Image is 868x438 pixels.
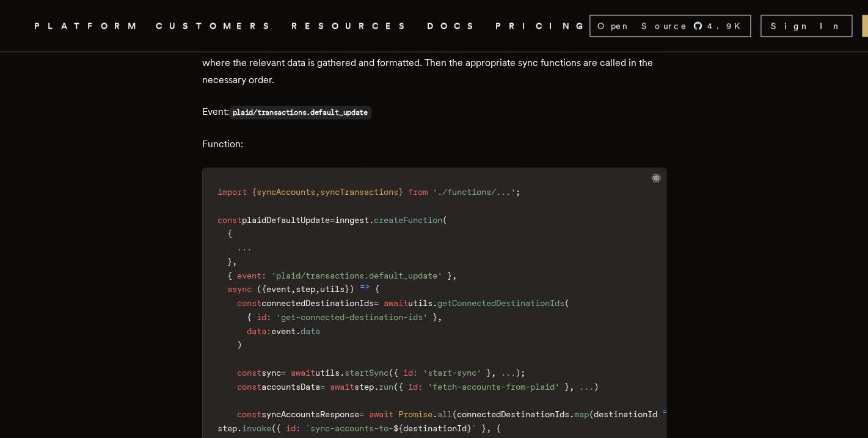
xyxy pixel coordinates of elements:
span: } [486,368,491,378]
span: Promise [398,409,432,419]
span: id [408,382,418,392]
span: startSync [345,368,388,378]
span: const [237,368,261,378]
span: event [266,284,291,294]
span: 4.9 K [707,20,748,32]
span: ... [501,368,516,378]
a: CUSTOMERS [156,18,277,34]
span: const [237,298,261,308]
span: id [403,368,413,378]
span: : [418,382,423,392]
span: const [237,409,261,419]
span: id [286,423,296,433]
span: { [496,423,501,433]
span: ( [442,215,447,225]
span: syncTransactions [320,187,398,197]
span: { [276,423,281,433]
span: : [296,423,301,433]
code: plaid/transactions.default_update [229,106,371,119]
span: , [437,312,442,322]
span: ... [579,382,594,392]
span: ${ [393,423,403,433]
span: await [330,382,354,392]
span: 'start-sync' [423,368,481,378]
span: , [291,284,296,294]
span: 'get-connected-destination-ids' [276,312,428,322]
span: all [437,409,452,419]
span: connectedDestinationIds [457,409,569,419]
button: RESOURCES [291,18,412,34]
span: . [296,326,301,336]
span: ) [349,284,354,294]
span: step [354,382,374,392]
span: await [369,409,393,419]
span: = [281,368,286,378]
span: accountsData [261,382,320,392]
span: ( [388,368,393,378]
span: , [486,423,491,433]
span: id [257,312,266,322]
span: ) [516,368,520,378]
span: destinationId [594,409,657,419]
span: . [340,368,345,378]
span: './functions/...' [432,187,516,197]
span: , [569,382,574,392]
span: connectedDestinationIds [261,298,374,308]
span: : [413,368,418,378]
span: ` [305,423,310,433]
span: } [398,187,403,197]
span: ; [520,368,525,378]
span: run [379,382,393,392]
span: ; [516,187,520,197]
span: ( [393,382,398,392]
span: ) [594,382,599,392]
span: event [237,271,261,280]
p: There are multiple events that can trigger a sync. Each trigger event has its own Inngest functio... [202,37,666,89]
span: inngest [335,215,369,225]
button: PLATFORM [34,18,141,34]
span: , [452,271,457,280]
span: ( [589,409,594,419]
span: ( [257,284,261,294]
span: { [393,368,398,378]
span: = [374,298,379,308]
span: syncAccounts [257,187,315,197]
span: ( [271,423,276,433]
a: Sign In [760,15,852,37]
span: async [227,284,252,294]
span: utils [408,298,432,308]
span: syncAccountsResponse [261,409,359,419]
span: : [261,271,266,280]
span: , [232,257,237,266]
span: : [266,326,271,336]
span: = [359,409,364,419]
span: => [663,406,673,416]
span: . [569,409,574,419]
span: await [291,368,315,378]
span: ( [452,409,457,419]
span: { [227,271,232,280]
span: , [315,284,320,294]
span: import [217,187,247,197]
span: { [227,228,232,238]
span: . [369,215,374,225]
span: => [360,281,370,291]
span: : [266,312,271,322]
span: { [374,284,379,294]
span: destinationId [403,423,467,433]
span: data [247,326,266,336]
span: event [271,326,296,336]
span: step [296,284,315,294]
span: ) [237,340,242,349]
span: { [261,284,266,294]
span: . [374,382,379,392]
span: 'fetch-accounts-from-plaid' [428,382,560,392]
span: , [491,368,496,378]
span: utils [320,284,345,294]
span: } [227,257,232,266]
span: } [467,423,472,433]
span: const [217,215,242,225]
span: = [320,382,325,392]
